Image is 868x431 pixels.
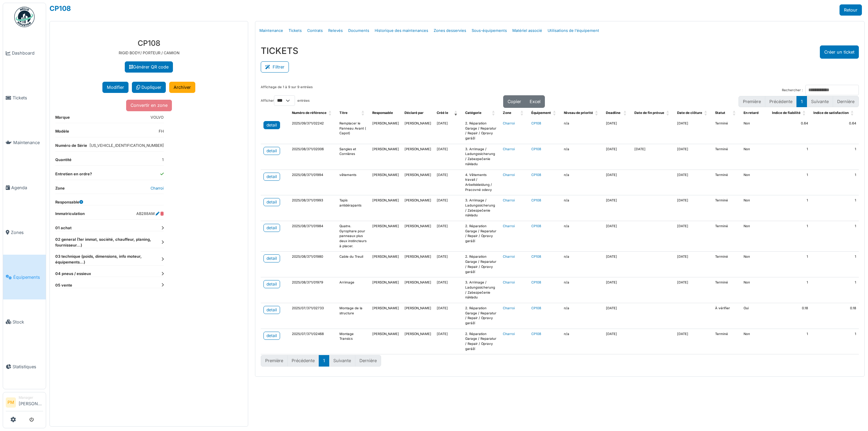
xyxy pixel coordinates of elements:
[741,252,769,277] td: Non
[263,198,280,206] a: detail
[289,195,337,221] td: 2025/08/371/01993
[289,170,337,195] td: 2025/08/371/01994
[337,195,370,221] td: Tapis antidérapants
[3,344,46,389] a: Statistiques
[402,277,434,303] td: [PERSON_NAME]
[55,185,65,194] dt: Zone
[561,170,603,195] td: n/a
[715,111,725,115] span: Statut
[811,118,859,144] td: 0.64
[372,111,393,115] span: Responsable
[136,211,164,217] dd: AB288AM
[561,252,603,277] td: n/a
[712,144,741,170] td: Terminé
[462,221,500,252] td: 2. Réparation Garage / Reparatur / Repair / Opravy garáží
[267,225,277,231] div: detail
[263,121,280,129] a: detail
[530,99,540,104] span: Excel
[674,221,712,252] td: [DATE]
[267,333,277,339] div: detail
[531,224,541,228] a: CP108
[289,252,337,277] td: 2025/08/371/01980
[19,395,43,400] div: Manager
[531,280,541,284] a: CP108
[741,118,769,144] td: Non
[545,23,602,39] a: Utilisations de l'équipement
[3,165,46,210] a: Agenda
[462,252,500,277] td: 2. Réparation Garage / Reparatur / Repair / Opravy garáží
[346,23,372,39] a: Documents
[595,108,599,118] span: Niveau de priorité: Activate to sort
[741,144,769,170] td: Non
[454,108,458,118] span: Créé le: Activate to remove sorting
[13,319,43,325] span: Stock
[402,170,434,195] td: [PERSON_NAME]
[370,144,402,170] td: [PERSON_NAME]
[503,173,515,177] a: Charroi
[370,252,402,277] td: [PERSON_NAME]
[820,45,859,59] button: Créer un ticket
[769,303,811,329] td: 0.18
[261,95,310,106] label: Afficher entrées
[741,277,769,303] td: Non
[370,221,402,252] td: [PERSON_NAME]
[462,118,500,144] td: 2. Réparation Garage / Reparatur / Repair / Opravy garáží
[3,76,46,120] a: Tickets
[603,277,632,303] td: [DATE]
[55,171,92,180] dt: Entretien en ordre?
[531,255,541,258] a: CP108
[263,280,280,288] a: detail
[159,129,164,134] dd: FH
[6,397,16,408] li: PM
[624,108,628,118] span: Deadline: Activate to sort
[3,210,46,255] a: Zones
[3,299,46,344] a: Stock
[503,198,515,202] a: Charroi
[434,118,462,144] td: [DATE]
[337,144,370,170] td: Sangles et Cornières
[503,280,515,284] a: Charroi
[503,224,515,228] a: Charroi
[55,237,164,248] dt: 02 general (1er immat, société, chauffeur, planing, fournisseur...)
[561,277,603,303] td: n/a
[337,118,370,144] td: Remplacer le Panneau Avant ( Capot)
[462,170,500,195] td: 4. Vêtements travail / Arbeitskleidung / Pracovné odevy
[169,82,195,93] a: Archiver
[289,277,337,303] td: 2025/08/371/01979
[782,88,803,93] label: Rechercher :
[55,282,164,288] dt: 05 vente
[337,303,370,329] td: Montage de la structure
[370,329,402,354] td: [PERSON_NAME]
[712,195,741,221] td: Terminé
[674,170,712,195] td: [DATE]
[263,147,280,155] a: detail
[55,115,70,123] dt: Marque
[462,329,500,354] td: 2. Réparation Garage / Reparatur / Repair / Opravy garáží
[603,221,632,252] td: [DATE]
[531,306,541,310] a: CP108
[55,157,72,165] dt: Quantité
[3,255,46,299] a: Équipements
[561,118,603,144] td: n/a
[434,329,462,354] td: [DATE]
[337,277,370,303] td: Arrimage
[261,45,298,56] h3: TICKETS
[603,303,632,329] td: [DATE]
[603,195,632,221] td: [DATE]
[769,170,811,195] td: 1
[553,108,557,118] span: Équipement: Activate to sort
[267,148,277,154] div: detail
[811,221,859,252] td: 1
[319,355,329,366] button: 1
[434,221,462,252] td: [DATE]
[6,395,43,411] a: PM Manager[PERSON_NAME]
[803,108,807,118] span: Indice de fiabilité: Activate to sort
[525,95,545,108] button: Excel
[462,144,500,170] td: 3. Arrimage / Ladungssicherung / Zabezpečenie nákladu
[704,108,708,118] span: Date de clôture: Activate to sort
[263,224,280,232] a: detail
[402,329,434,354] td: [PERSON_NAME]
[503,306,515,310] a: Charroi
[712,277,741,303] td: Terminé
[769,144,811,170] td: 1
